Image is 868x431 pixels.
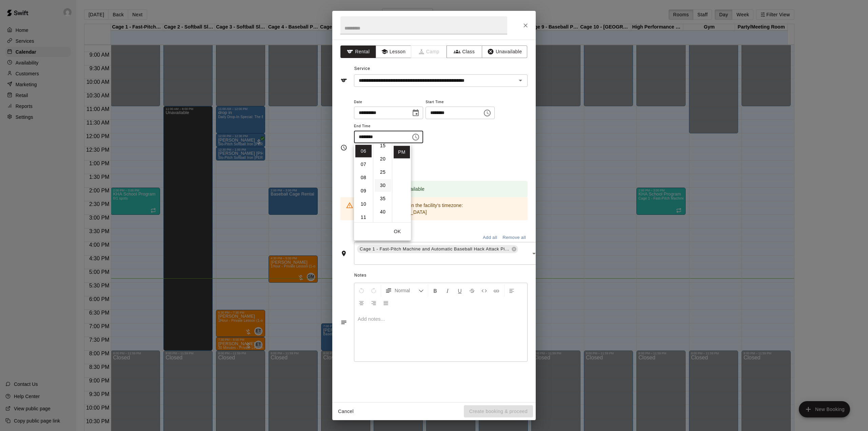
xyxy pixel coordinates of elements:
[356,297,367,309] button: Center Align
[529,249,539,258] button: Open
[376,45,411,58] button: Lesson
[340,144,347,151] svg: Timing
[454,284,466,297] button: Format Underline
[395,287,418,294] span: Normal
[375,179,391,192] li: 30 minutes
[340,45,376,58] button: Rental
[354,144,373,222] ul: Select hours
[394,146,410,158] li: PM
[491,284,502,297] button: Insert Link
[387,225,408,238] button: OK
[375,166,391,179] li: 25 minutes
[357,245,518,253] div: Cage 1 - Fast-Pitch Machine and Automatic Baseball Hack Attack Pitching Machine
[466,284,478,297] button: Format Strikethrough
[375,153,391,165] li: 20 minutes
[375,139,391,152] li: 15 minutes
[355,211,372,224] li: 11 hours
[340,250,347,257] svg: Rooms
[409,130,422,144] button: Choose time, selected time is 6:00 PM
[426,98,495,107] span: Start Time
[430,284,441,297] button: Format Bold
[335,405,357,418] button: Cancel
[373,144,392,222] ul: Select minutes
[355,198,372,210] li: 10 hours
[354,122,423,131] span: End Time
[506,284,517,297] button: Left Align
[368,297,379,309] button: Right Align
[355,171,372,184] li: 8 hours
[354,66,370,71] span: Service
[411,45,447,58] span: Camps can only be created in the Services page
[354,98,423,107] span: Date
[382,284,427,297] button: Formatting Options
[375,192,391,205] li: 35 minutes
[394,133,410,145] li: AM
[482,45,527,58] button: Unavailable
[356,284,367,297] button: Undo
[355,145,372,157] li: 6 hours
[519,19,532,32] button: Close
[340,319,347,326] svg: Notes
[355,158,372,171] li: 7 hours
[392,144,411,222] ul: Select meridiem
[479,232,501,243] button: Add all
[501,232,528,243] button: Remove all
[380,297,392,309] button: Justify Align
[368,284,379,297] button: Redo
[516,76,525,85] button: Open
[409,106,422,120] button: Choose date, selected date is Sep 15, 2025
[357,199,522,218] div: Booking(s) will be made in the facility's timezone: America/[GEOGRAPHIC_DATA]
[354,270,528,281] span: Notes
[357,246,513,252] span: Cage 1 - Fast-Pitch Machine and Automatic Baseball Hack Attack Pitching Machine
[442,284,453,297] button: Format Italics
[478,284,490,297] button: Insert Code
[375,219,391,231] li: 45 minutes
[355,185,372,197] li: 9 hours
[447,45,482,58] button: Class
[375,206,391,218] li: 40 minutes
[340,77,347,84] svg: Service
[480,106,494,120] button: Choose time, selected time is 6:00 PM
